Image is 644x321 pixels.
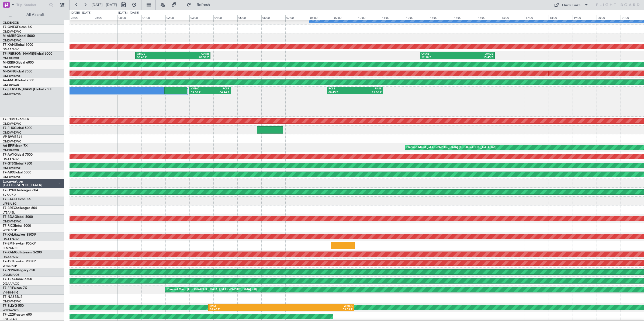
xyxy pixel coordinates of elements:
[3,127,32,130] a: T7-FHXGlobal 5000
[210,91,229,95] div: 04:44 Z
[137,56,173,60] div: 00:45 Z
[3,251,15,254] span: T7-XAM
[3,162,32,165] a: T7-GTSGlobal 7500
[3,61,15,64] span: M-RRRR
[165,15,189,20] div: 02:00
[525,15,549,20] div: 17:00
[3,224,31,228] a: T7-RICGlobal 6000
[457,52,493,56] div: OMDB
[549,15,573,20] div: 18:00
[94,15,118,20] div: 23:00
[3,118,16,121] span: T7-P1MP
[53,87,182,91] div: ZSPD
[3,278,32,281] a: T7-TRXGlobal 6500
[3,52,52,55] a: T7-[PERSON_NAME]Global 6000
[3,92,21,96] a: OMDW/DWC
[3,34,16,38] span: M-AMBR
[173,52,209,56] div: OAKB
[381,15,405,20] div: 11:00
[421,52,457,56] div: OAKB
[261,15,285,20] div: 06:00
[501,15,525,20] div: 16:00
[3,198,16,201] span: T7-EAGL
[328,87,355,91] div: RCSS
[3,269,18,272] span: T7-N1960
[3,26,32,29] a: T7-ONEXFalcon 8X
[405,15,429,20] div: 12:00
[355,87,382,91] div: RKSS
[141,15,165,20] div: 01:00
[3,211,15,215] a: LTBA/ISL
[3,260,36,263] a: T7-TSTHawker 900XP
[551,1,591,9] button: Quick Links
[3,127,14,130] span: T7-FHX
[3,233,36,236] a: T7-XALHawker 850XP
[3,135,22,139] a: VP-BVVBBJ1
[453,15,477,20] div: 14:00
[3,43,33,47] a: T7-XANGlobal 6000
[3,171,31,174] a: T7-AIXGlobal 5000
[3,39,21,43] a: OMDW/DWC
[117,15,141,20] div: 00:00
[310,16,323,24] div: No Crew
[14,13,57,17] span: All Aircraft
[3,47,19,51] a: DNAA/ABV
[210,308,281,312] div: 03:48 Z
[173,56,209,60] div: 03:53 Z
[333,15,357,20] div: 09:00
[573,15,597,20] div: 19:00
[71,11,91,15] div: [DATE] - [DATE]
[3,278,14,281] span: T7-TRX
[3,255,19,259] a: DNAA/ABV
[3,304,15,308] span: T7-ELLY
[53,91,182,95] div: 02:45 Z
[3,198,31,201] a: T7-EAGLFalcon 8X
[3,131,21,135] a: OMDW/DWC
[355,91,382,95] div: 11:06 Z
[477,15,501,20] div: 15:00
[3,118,29,121] a: T7-P1MPG-650ER
[3,70,32,73] a: M-RAFIGlobal 7500
[3,237,19,241] a: DNAA/ABV
[3,207,37,210] a: T7-BREChallenger 604
[281,308,353,312] div: 09:53 Z
[184,1,216,9] button: Refresh
[3,215,15,219] span: T7-BDA
[3,65,21,69] a: OMDW/DWC
[3,153,33,156] a: T7-AAYGlobal 7500
[3,313,32,316] a: T7-LZZIPraetor 600
[3,215,33,219] a: T7-BDAGlobal 5000
[3,246,19,250] a: LFMN/NCE
[6,11,58,19] button: All Aircraft
[191,91,210,95] div: 03:00 Z
[429,15,453,20] div: 13:00
[191,87,210,91] div: VMMC
[3,299,21,303] a: OMDW/DWC
[3,228,17,232] a: WSSL/XSP
[3,287,27,290] a: T7-FFIFalcon 7X
[3,269,35,272] a: T7-N1960Legacy 650
[3,139,21,144] a: OMDW/DWC
[3,34,35,38] a: M-AMBRGlobal 5000
[3,251,42,254] a: T7-XAMGulfstream G-200
[3,52,34,55] span: T7-[PERSON_NAME]
[3,79,16,82] span: A6-MAH
[3,88,34,91] span: T7-[PERSON_NAME]
[210,304,281,308] div: RKSI
[3,70,14,73] span: M-RAFI
[357,15,381,20] div: 10:00
[3,233,14,236] span: T7-XAL
[3,207,14,210] span: T7-BRE
[137,52,173,56] div: OMDB
[285,15,309,20] div: 07:00
[3,264,17,268] a: WSSL/XSP
[406,144,496,152] div: Planned Maint [GEOGRAPHIC_DATA] ([GEOGRAPHIC_DATA] Intl)
[3,313,14,316] span: T7-LZZI
[16,1,47,9] input: Trip Number
[3,308,19,312] a: WMSA/SZB
[421,56,457,60] div: 12:38 Z
[3,162,14,165] span: T7-GTS
[3,61,34,64] a: M-RRRRGlobal 6000
[457,56,493,60] div: 15:45 Z
[3,242,13,245] span: T7-EMI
